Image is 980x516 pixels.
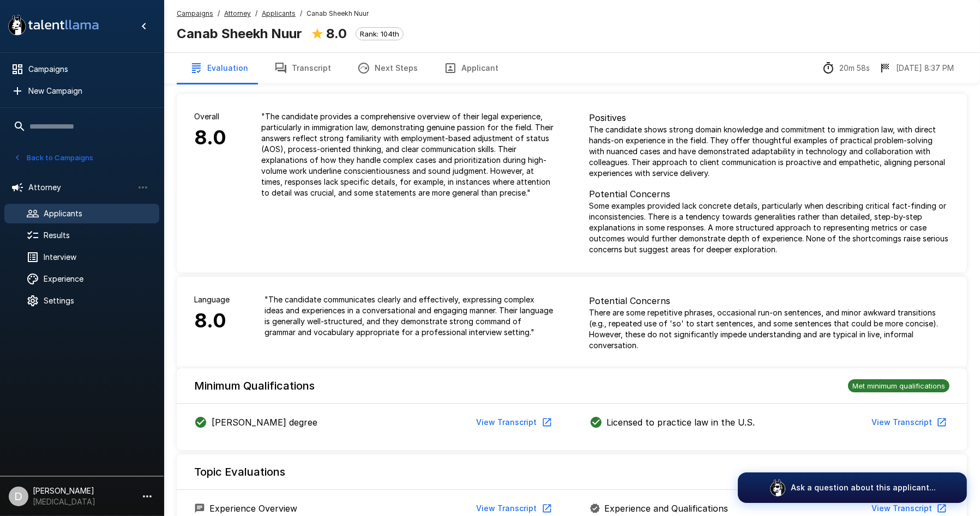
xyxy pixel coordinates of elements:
[194,122,226,154] h6: 8.0
[356,29,403,38] span: Rank: 104th
[590,187,950,201] p: Potential Concerns
[590,201,950,255] p: Some examples provided lack concrete details, particularly when describing critical fact-finding ...
[262,9,296,17] u: Applicants
[300,8,302,19] span: /
[769,479,786,496] img: logo_glasses@2x.png
[194,305,230,337] h6: 8.0
[218,8,220,19] span: /
[738,472,967,503] button: Ask a question about this applicant...
[264,294,555,338] p: " The candidate communicates clearly and effectively, expressing complex ideas and experiences in...
[590,294,950,307] p: Potential Concerns
[590,111,950,124] p: Positives
[607,416,755,429] p: Licensed to practice law in the U.S.
[848,381,949,390] span: Met minimum qualifications
[791,482,936,493] p: Ask a question about this applicant...
[177,9,213,17] u: Campaigns
[605,502,729,515] p: Experience and Qualifications
[209,502,297,515] p: Experience Overview
[431,53,512,83] button: Applicant
[879,62,954,75] div: The date and time when the interview was completed
[306,8,369,19] span: Canab Sheekh Nuur
[896,63,954,74] p: [DATE] 8:37 PM
[194,111,226,122] p: Overall
[590,307,950,351] p: There are some repetitive phrases, occasional run-on sentences, and minor awkward transitions (e....
[472,412,555,433] button: View Transcript
[344,53,431,83] button: Next Steps
[177,53,261,83] button: Evaluation
[822,62,870,75] div: The time between starting and completing the interview
[261,111,555,198] p: " The candidate provides a comprehensive overview of their legal experience, particularly in immi...
[194,294,230,305] p: Language
[194,463,285,481] h6: Topic Evaluations
[224,9,251,17] u: Attorney
[590,124,950,179] p: The candidate shows strong domain knowledge and commitment to immigration law, with direct hands-...
[326,26,347,41] b: 8.0
[839,63,870,74] p: 20m 58s
[255,8,257,19] span: /
[212,416,317,429] p: [PERSON_NAME] degree
[177,26,302,41] b: Canab Sheekh Nuur
[194,377,315,394] h6: Minimum Qualifications
[261,53,344,83] button: Transcript
[867,412,949,433] button: View Transcript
